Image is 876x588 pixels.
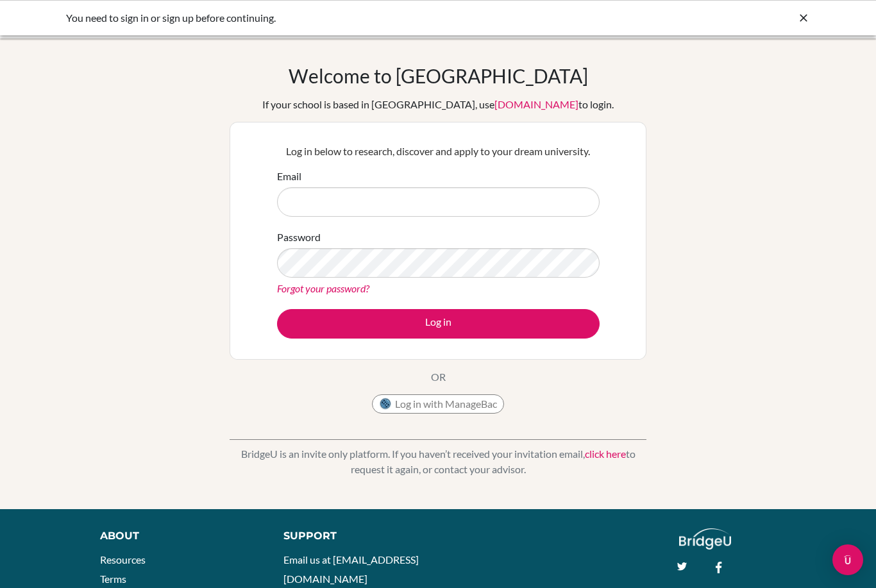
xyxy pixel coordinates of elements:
[100,528,255,544] div: About
[277,309,600,339] button: Log in
[832,544,863,575] div: Open Intercom Messenger
[585,448,626,460] a: click here
[66,10,618,26] div: You need to sign in or sign up before continuing.
[372,394,504,414] button: Log in with ManageBac
[277,282,369,294] a: Forgot your password?
[277,144,600,159] p: Log in below to research, discover and apply to your dream university.
[277,230,321,245] label: Password
[283,528,425,544] div: Support
[679,528,731,550] img: logo_white@2x-f4f0deed5e89b7ecb1c2cc34c3e3d731f90f0f143d5ea2071677605dd97b5244.png
[277,169,301,184] label: Email
[431,369,446,385] p: OR
[100,573,126,585] a: Terms
[262,97,614,112] div: If your school is based in [GEOGRAPHIC_DATA], use to login.
[230,446,646,477] p: BridgeU is an invite only platform. If you haven’t received your invitation email, to request it ...
[289,64,588,87] h1: Welcome to [GEOGRAPHIC_DATA]
[100,553,146,566] a: Resources
[494,98,578,110] a: [DOMAIN_NAME]
[283,553,419,585] a: Email us at [EMAIL_ADDRESS][DOMAIN_NAME]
